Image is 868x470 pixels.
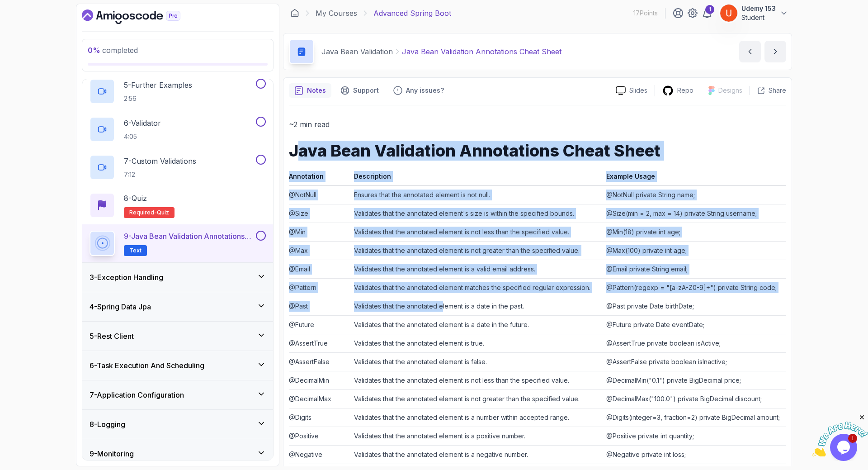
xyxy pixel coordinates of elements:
[82,322,273,351] button: 5-Rest Client
[603,223,786,241] td: @Min(18) private int age;
[350,445,603,464] td: Validates that the annotated element is a negative number.
[603,427,786,445] td: @Positive private int quantity;
[655,85,701,96] a: Repo
[289,445,350,464] td: @Negative
[350,171,603,186] th: Description
[82,9,201,24] a: Dashboard
[124,132,161,141] p: 4:05
[750,86,786,95] button: Share
[289,371,350,389] td: @DecimalMin
[406,86,444,95] p: Any issues?
[289,389,350,408] td: @DecimalMax
[335,83,384,98] button: Support button
[350,315,603,334] td: Validates that the annotated element is a date in the future.
[603,241,786,260] td: @Max(100) private int age;
[124,193,147,204] p: 8 - Quiz
[124,80,192,90] p: 5 - Further Examples
[720,4,788,22] button: user profile imageUdemy 153Student
[321,46,393,57] p: Java Bean Validation
[289,315,350,334] td: @Future
[812,413,868,456] iframe: chat widget
[124,156,196,166] p: 7 - Custom Validations
[350,297,603,315] td: Validates that the annotated element is a date in the past.
[705,5,714,14] div: 1
[289,142,786,160] h1: Java Bean Validation Annotations Cheat Sheet
[124,118,161,128] p: 6 - Validator
[90,331,134,342] h3: 5 - Rest Client
[289,297,350,315] td: @Past
[741,13,776,22] p: Student
[157,209,169,216] span: quiz
[289,83,331,98] button: notes button
[353,86,379,95] p: Support
[373,8,451,19] p: Advanced Spring Boot
[609,86,655,95] a: Slides
[82,410,273,439] button: 8-Logging
[603,389,786,408] td: @DecimalMax("100.0") private BigDecimal discount;
[720,5,737,22] img: user profile image
[764,41,786,62] button: next content
[316,8,357,19] a: My Courses
[124,94,192,103] p: 2:56
[90,360,204,371] h3: 6 - Task Execution And Scheduling
[307,86,326,95] p: Notes
[82,263,273,292] button: 3-Exception Handling
[350,223,603,241] td: Validates that the annotated element is not less than the specified value.
[350,427,603,445] td: Validates that the annotated element is a positive number.
[603,297,786,315] td: @Past private Date birthDate;
[603,352,786,371] td: @AssertFalse private boolean isInactive;
[82,439,273,468] button: 9-Monitoring
[289,171,350,186] th: Annotation
[289,118,786,131] p: ~2 min read
[124,170,196,179] p: 7:12
[350,241,603,260] td: Validates that the annotated element is not greater than the specified value.
[82,351,273,380] button: 6-Task Execution And Scheduling
[350,260,603,278] td: Validates that the annotated element is a valid email address.
[350,185,603,204] td: Ensures that the annotated element is not null.
[603,445,786,464] td: @Negative private int loss;
[82,380,273,409] button: 7-Application Configuration
[90,272,163,283] h3: 3 - Exception Handling
[603,315,786,334] td: @Future private Date eventDate;
[350,278,603,297] td: Validates that the annotated element matches the specified regular expression.
[90,231,266,256] button: 9-Java Bean Validation Annotations Cheat SheetText
[388,83,449,98] button: Feedback button
[289,352,350,371] td: @AssertFalse
[290,9,299,18] a: Dashboard
[350,204,603,223] td: Validates that the annotated element's size is within the specified bounds.
[350,352,603,371] td: Validates that the annotated element is false.
[402,46,561,57] p: Java Bean Validation Annotations Cheat Sheet
[289,204,350,223] td: @Size
[289,223,350,241] td: @Min
[629,86,647,95] p: Slides
[603,371,786,389] td: @DecimalMin("0.1") private BigDecimal price;
[741,4,776,13] p: Udemy 153
[82,292,273,321] button: 4-Spring Data Jpa
[603,185,786,204] td: @NotNull private String name;
[90,155,266,180] button: 7-Custom Validations7:12
[350,389,603,408] td: Validates that the annotated element is not greater than the specified value.
[603,334,786,352] td: @AssertTrue private boolean isActive;
[603,171,786,186] th: Example Usage
[90,301,151,312] h3: 4 - Spring Data Jpa
[739,41,761,62] button: previous content
[603,278,786,297] td: @Pattern(regexp = "[a-zA-Z0-9]+") private String code;
[124,231,254,242] p: 9 - Java Bean Validation Annotations Cheat Sheet
[350,371,603,389] td: Validates that the annotated element is not less than the specified value.
[603,204,786,223] td: @Size(min = 2, max = 14) private String username;
[129,247,142,254] span: Text
[90,117,266,142] button: 6-Validator4:05
[90,193,266,218] button: 8-QuizRequired-quiz
[350,408,603,427] td: Validates that the annotated element is a number within accepted range.
[289,185,350,204] td: @NotNull
[350,334,603,352] td: Validates that the annotated element is true.
[90,419,125,430] h3: 8 - Logging
[289,334,350,352] td: @AssertTrue
[769,86,786,95] p: Share
[289,278,350,297] td: @Pattern
[718,86,742,95] p: Designs
[289,260,350,278] td: @Email
[129,209,157,216] span: Required-
[702,8,712,19] a: 1
[603,260,786,278] td: @Email private String email;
